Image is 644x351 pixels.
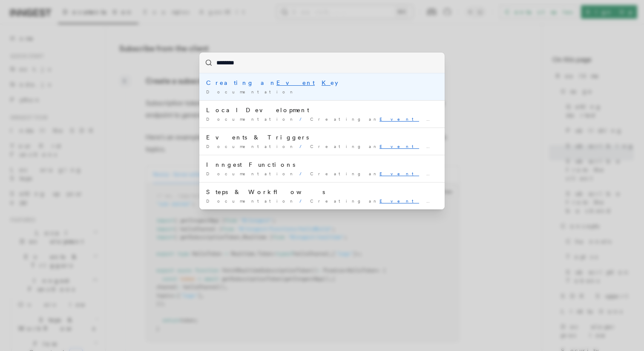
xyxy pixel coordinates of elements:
mark: Event [379,198,419,203]
span: Documentation [206,198,296,203]
mark: K [322,79,331,86]
span: Documentation [206,116,296,122]
span: / [299,171,307,176]
div: Local Development [206,106,438,114]
mark: Event [276,79,315,86]
div: Creating an ey [206,78,438,87]
span: Creating an ey [310,171,443,176]
span: / [299,144,307,149]
mark: Event [379,144,419,149]
span: Documentation [206,144,296,149]
span: / [299,116,307,122]
span: Creating an ey [310,116,443,122]
mark: Event [379,171,419,176]
span: Documentation [206,89,296,94]
div: Events & Triggers [206,133,438,142]
span: Documentation [206,171,296,176]
span: Creating an ey [310,144,443,149]
mark: Event [379,116,419,122]
div: Steps & Workflows [206,188,438,196]
div: Inngest Functions [206,160,438,169]
span: / [299,198,307,203]
span: Creating an ey [310,198,443,203]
